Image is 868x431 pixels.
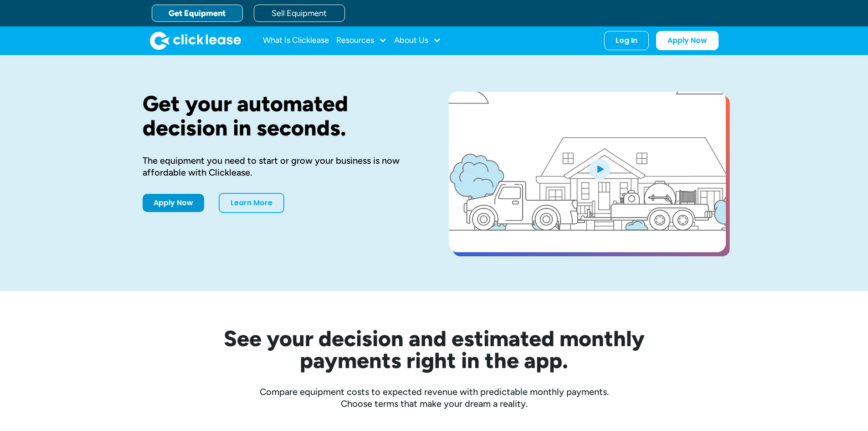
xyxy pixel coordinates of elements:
[394,31,441,50] div: About Us
[143,155,420,178] div: The equipment you need to start or grow your business is now affordable with Clicklease.
[152,5,243,22] a: Get Equipment
[449,92,726,252] a: open lightbox
[254,5,345,22] a: Sell Equipment
[263,31,329,50] a: What Is Clicklease
[219,193,284,213] a: Learn More
[587,156,612,182] img: Blue play button logo on a light blue circular background
[143,92,420,140] h1: Get your automated decision in seconds.
[150,31,241,50] img: Clicklease logo
[616,36,637,45] div: Log In
[150,31,241,50] a: home
[143,386,726,410] div: Compare equipment costs to expected revenue with predictable monthly payments. Choose terms that ...
[336,31,387,50] div: Resources
[179,327,689,371] h2: See your decision and estimated monthly payments right in the app.
[656,31,719,50] a: Apply Now
[143,194,204,212] a: Apply Now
